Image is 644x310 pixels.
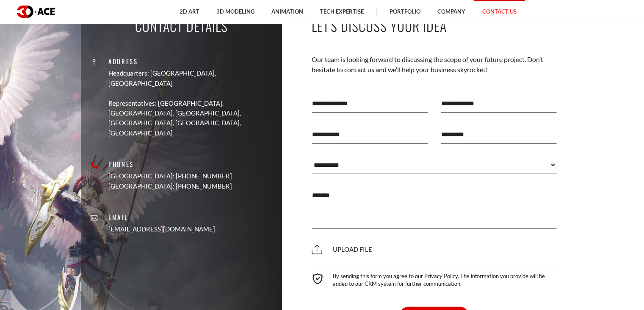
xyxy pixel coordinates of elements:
span: Upload file [312,245,372,253]
p: [GEOGRAPHIC_DATA]: [PHONE_NUMBER] [108,181,232,191]
p: Let's Discuss Your Idea [312,16,557,35]
img: logo dark [17,6,55,18]
a: Headquarters: [GEOGRAPHIC_DATA], [GEOGRAPHIC_DATA] Representatives: [GEOGRAPHIC_DATA], [GEOGRAPHI... [108,68,276,138]
p: Contact Details [135,16,228,35]
p: Email [108,212,215,222]
p: Phones [108,159,232,169]
p: Representatives: [GEOGRAPHIC_DATA], [GEOGRAPHIC_DATA], [GEOGRAPHIC_DATA], [GEOGRAPHIC_DATA], [GEO... [108,99,276,138]
p: [GEOGRAPHIC_DATA]: [PHONE_NUMBER] [108,172,232,181]
p: Headquarters: [GEOGRAPHIC_DATA], [GEOGRAPHIC_DATA] [108,68,276,88]
div: By sending this form you agree to our Privacy Policy. The information you provide will be added t... [312,270,557,287]
a: [EMAIL_ADDRESS][DOMAIN_NAME] [108,225,215,234]
p: Our team is looking forward to discussing the scope of your future project. Don’t hesitate to con... [312,54,557,75]
p: Address [108,56,276,66]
